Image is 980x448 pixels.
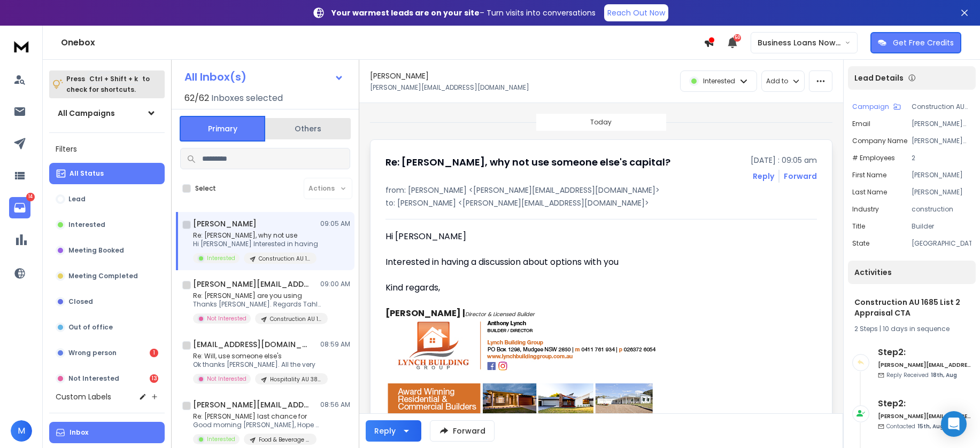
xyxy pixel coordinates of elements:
button: Closed [49,291,165,312]
p: All Status [70,169,104,178]
button: Reply [366,420,421,442]
p: [PERSON_NAME][EMAIL_ADDRESS][DOMAIN_NAME] [912,120,971,128]
p: Meeting Completed [68,272,138,280]
p: Reach Out Now [607,7,665,18]
p: Hi [PERSON_NAME] Interested in having [193,240,318,248]
div: Open Intercom Messenger [941,411,967,437]
h1: Onebox [61,36,704,49]
p: Interested [703,77,735,85]
h3: Custom Labels [56,391,111,402]
h3: Filters [49,142,165,156]
p: 08:59 AM [320,340,350,349]
p: Meeting Booked [68,246,124,255]
p: 14 [26,193,35,201]
p: Get Free Credits [893,37,954,48]
p: Last Name [852,188,887,197]
p: Not Interested [68,374,119,383]
p: – Turn visits into conversations [331,7,596,18]
font: Director & Licensed Builder [465,310,535,318]
h1: All Inbox(s) [184,72,246,82]
h6: Step 2 : [878,397,971,410]
h1: Re: [PERSON_NAME], why not use someone else's capital? [385,155,670,170]
p: First Name [852,171,886,179]
span: 18th, Aug [931,371,957,379]
h1: [PERSON_NAME][EMAIL_ADDRESS][DOMAIN_NAME] [193,399,311,410]
p: Out of office [68,323,113,332]
button: Inbox [49,422,165,443]
p: Not Interested [207,375,246,383]
button: All Status [49,163,165,184]
p: Email [852,120,870,128]
a: 14 [9,197,30,218]
h1: [EMAIL_ADDRESS][DOMAIN_NAME] [193,339,311,350]
button: Meeting Completed [49,265,165,287]
p: Re: [PERSON_NAME], why not use [193,231,318,240]
button: M [11,420,32,442]
p: 09:05 AM [320,219,350,228]
div: 1 [150,349,158,357]
p: [GEOGRAPHIC_DATA] [912,239,971,248]
p: 09:00 AM [320,280,350,288]
button: Wrong person1 [49,342,165,364]
p: Closed [68,297,93,306]
p: [PERSON_NAME][EMAIL_ADDRESS][DOMAIN_NAME] [370,83,529,92]
p: Not Interested [207,315,246,323]
h6: [PERSON_NAME][EMAIL_ADDRESS][DOMAIN_NAME] [878,361,971,369]
p: Inbox [70,428,88,437]
span: 15th, Aug [917,422,944,430]
button: Get Free Credits [870,32,961,53]
p: Good morning [PERSON_NAME], Hope you had [193,421,321,429]
p: Company Name [852,137,907,145]
h1: [PERSON_NAME] [370,70,429,81]
h6: Step 2 : [878,346,971,359]
a: Reach Out Now [604,4,668,21]
p: Interested [207,435,235,443]
button: Campaign [852,103,901,111]
p: construction [912,205,971,214]
b: [PERSON_NAME] | [385,307,465,319]
button: Not Interested13 [49,368,165,389]
p: Construction AU 1685 List 2 Appraisal CTA [259,255,310,263]
h1: All Campaigns [58,108,115,119]
p: Food & Beverage AU 409 List 1 Video CTA [259,436,310,444]
h6: [PERSON_NAME][EMAIL_ADDRESS][DOMAIN_NAME] [878,412,971,420]
p: Lead [68,195,86,203]
div: Hi [PERSON_NAME] [385,230,698,243]
p: Industry [852,205,879,214]
p: [PERSON_NAME] [912,171,971,179]
button: Out of office [49,317,165,338]
p: Construction AU 1686 List 1 Video CTA [270,315,321,323]
h1: Construction AU 1685 List 2 Appraisal CTA [854,297,969,318]
p: Business Loans Now ([PERSON_NAME]) [758,37,845,48]
button: Lead [49,188,165,210]
button: Primary [180,116,265,142]
div: Reply [374,426,396,436]
h3: Inboxes selected [211,92,283,105]
p: Interested [207,254,235,262]
p: 2 [912,154,971,162]
p: [DATE] : 09:05 am [751,155,817,166]
span: 10 days in sequence [883,324,950,333]
p: Re: [PERSON_NAME] are you using [193,292,321,300]
span: 50 [734,34,741,42]
p: Hospitality AU 386 List 2 Appraisal CTA [270,375,321,383]
button: Interested [49,214,165,235]
img: logo [11,36,32,56]
div: Activities [848,261,976,284]
button: Reply [753,171,774,182]
p: Title [852,222,865,231]
img: AIorK4zZWxjbX_nD_K8VrLPrN18aLBJhYkw7n0tES8jxTogjOy8UE7AWdRKUouTDk74-SQKh-pOnCV0 [385,320,668,416]
p: Re: Will, use someone else's [193,352,321,360]
h1: [PERSON_NAME][EMAIL_ADDRESS][DOMAIN_NAME] [193,279,311,289]
p: Campaign [852,103,889,111]
span: 62 / 62 [184,92,209,105]
div: | [854,325,969,333]
div: Interested in having a discussion about options with you [385,256,698,269]
button: Forward [430,420,495,442]
p: Construction AU 1685 List 2 Appraisal CTA [912,103,971,111]
p: Reply Received [886,371,957,379]
p: Lead Details [854,73,904,83]
p: to: [PERSON_NAME] <[PERSON_NAME][EMAIL_ADDRESS][DOMAIN_NAME]> [385,198,817,208]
